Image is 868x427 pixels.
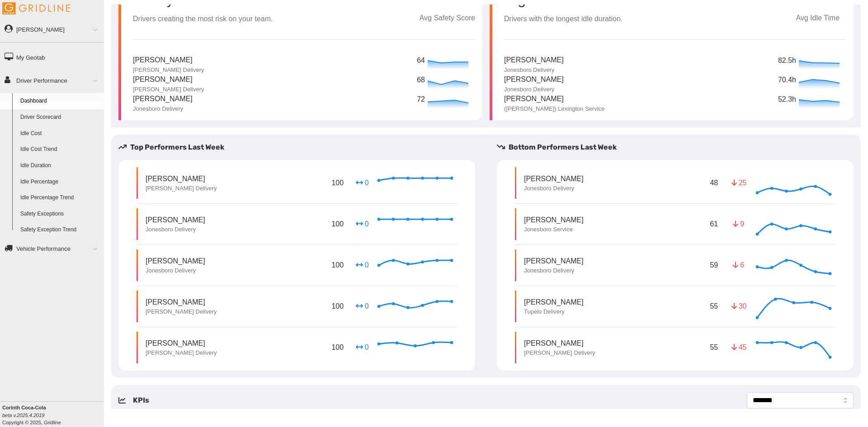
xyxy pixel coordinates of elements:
[16,109,104,126] a: Driver Scorecard
[355,301,369,311] p: 0
[504,55,564,66] p: [PERSON_NAME]
[146,184,217,192] p: [PERSON_NAME] Delivery
[330,340,345,354] p: 100
[146,256,205,266] p: [PERSON_NAME]
[133,55,204,66] p: [PERSON_NAME]
[778,55,797,66] p: 82.5h
[146,267,205,275] p: Jonesboro Delivery
[146,215,205,225] p: [PERSON_NAME]
[420,13,475,24] p: Avg Safety Score
[708,299,720,313] p: 55
[417,55,425,66] p: 64
[16,141,104,158] a: Idle Cost Trend
[355,260,369,270] p: 0
[504,85,564,94] p: Jonesboro Delivery
[16,190,104,206] a: Idle Percentage Trend
[355,178,369,188] p: 0
[330,258,345,272] p: 100
[417,94,425,105] p: 72
[16,93,104,109] a: Dashboard
[146,308,217,316] p: [PERSON_NAME] Delivery
[2,2,70,14] img: Gridline
[16,206,104,222] a: Safety Exceptions
[731,219,746,229] p: 9
[731,342,746,352] p: 45
[118,142,482,153] h5: Top Performers Last Week
[524,349,595,357] p: [PERSON_NAME] Delivery
[789,13,846,24] p: Avg Idle Time
[146,349,217,357] p: [PERSON_NAME] Delivery
[708,340,720,354] p: 55
[524,308,584,316] p: Tupelo Delivery
[731,178,746,188] p: 25
[16,174,104,190] a: Idle Percentage
[524,215,584,225] p: [PERSON_NAME]
[731,301,746,311] p: 30
[524,338,595,348] p: [PERSON_NAME]
[16,126,104,142] a: Idle Cost
[16,222,104,238] a: Safety Exception Trend
[524,184,584,192] p: Jonesboro Delivery
[133,66,204,74] p: [PERSON_NAME] Delivery
[504,94,605,105] p: [PERSON_NAME]
[417,75,425,86] p: 68
[133,85,204,94] p: [PERSON_NAME] Delivery
[133,74,204,85] p: [PERSON_NAME]
[330,299,345,313] p: 100
[133,105,193,113] p: Jonesboro Delivery
[2,404,104,426] div: Copyright © 2025, Gridline
[16,158,104,174] a: Idle Duration
[146,225,205,234] p: Jonesboro Delivery
[133,14,273,25] p: Drivers creating the most risk on your team.
[330,176,345,190] p: 100
[330,217,345,231] p: 100
[524,256,584,266] p: [PERSON_NAME]
[708,217,720,231] p: 61
[133,94,193,105] p: [PERSON_NAME]
[355,219,369,229] p: 0
[504,74,564,85] p: [PERSON_NAME]
[524,267,584,275] p: Jonesboro Delivery
[146,174,217,184] p: [PERSON_NAME]
[355,342,369,352] p: 0
[708,258,720,272] p: 59
[133,395,149,406] h5: KPIs
[504,14,623,25] p: Drivers with the longest idle duration.
[2,405,46,410] b: Corinth Coca-Cola
[146,297,217,307] p: [PERSON_NAME]
[497,142,861,153] h5: Bottom Performers Last Week
[524,174,584,184] p: [PERSON_NAME]
[778,75,797,86] p: 70.4h
[778,94,797,105] p: 52.3h
[731,260,746,270] p: 6
[524,225,584,234] p: Jonesboro Service
[524,297,584,307] p: [PERSON_NAME]
[146,338,217,348] p: [PERSON_NAME]
[504,66,564,74] p: Jonesboro Delivery
[2,413,44,418] i: beta v.2025.4.2019
[504,105,605,113] p: ([PERSON_NAME]) Lexington Service
[708,176,720,190] p: 48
